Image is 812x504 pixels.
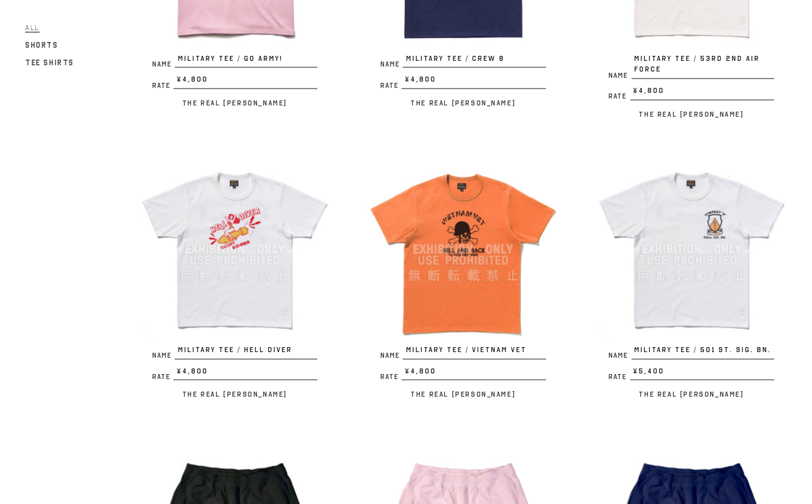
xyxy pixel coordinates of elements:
[173,74,317,89] span: ¥4,800
[140,387,330,402] p: The Real [PERSON_NAME]
[368,154,558,402] a: MILITARY TEE / VIETNAM VET NameMILITARY TEE / VIETNAM VET Rate¥4,800 The Real [PERSON_NAME]
[152,61,175,68] span: Name
[25,58,74,67] span: Tee Shirts
[380,352,403,359] span: Name
[152,82,173,89] span: Rate
[175,345,317,360] span: MILITARY TEE / HELL DIVER
[380,373,402,380] span: Rate
[140,95,330,110] p: The Real [PERSON_NAME]
[609,93,630,100] span: Rate
[152,373,173,380] span: Rate
[596,154,787,402] a: MILITARY TEE / 501 st. SIG. BN. NameMILITARY TEE / 501 st. SIG. BN. Rate¥5,400 The Real [PERSON_N...
[609,352,632,359] span: Name
[380,61,403,68] span: Name
[402,366,546,381] span: ¥4,800
[402,74,546,89] span: ¥4,800
[380,82,402,89] span: Rate
[632,53,774,79] span: MILITARY TEE / 53rd 2nd AIR FORCE
[630,366,774,381] span: ¥5,400
[25,41,58,50] span: Shorts
[25,55,74,70] a: Tee Shirts
[25,23,40,33] span: All
[596,387,787,402] p: The Real [PERSON_NAME]
[175,53,317,68] span: MILITARY TEE / GO ARMY!
[403,53,546,68] span: MILITARY TEE / CREW 8
[25,20,40,35] a: All
[630,85,774,100] span: ¥4,800
[140,154,330,402] a: MILITARY TEE / HELL DIVER NameMILITARY TEE / HELL DIVER Rate¥4,800 The Real [PERSON_NAME]
[368,95,558,110] p: The Real [PERSON_NAME]
[609,72,632,79] span: Name
[368,387,558,402] p: The Real [PERSON_NAME]
[152,352,175,359] span: Name
[403,345,546,360] span: MILITARY TEE / VIETNAM VET
[596,107,787,122] p: The Real [PERSON_NAME]
[173,366,317,381] span: ¥4,800
[596,154,787,345] img: MILITARY TEE / 501 st. SIG. BN.
[368,154,558,345] img: MILITARY TEE / VIETNAM VET
[609,373,630,380] span: Rate
[632,345,774,360] span: MILITARY TEE / 501 st. SIG. BN.
[25,38,58,53] a: Shorts
[140,154,330,345] img: MILITARY TEE / HELL DIVER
